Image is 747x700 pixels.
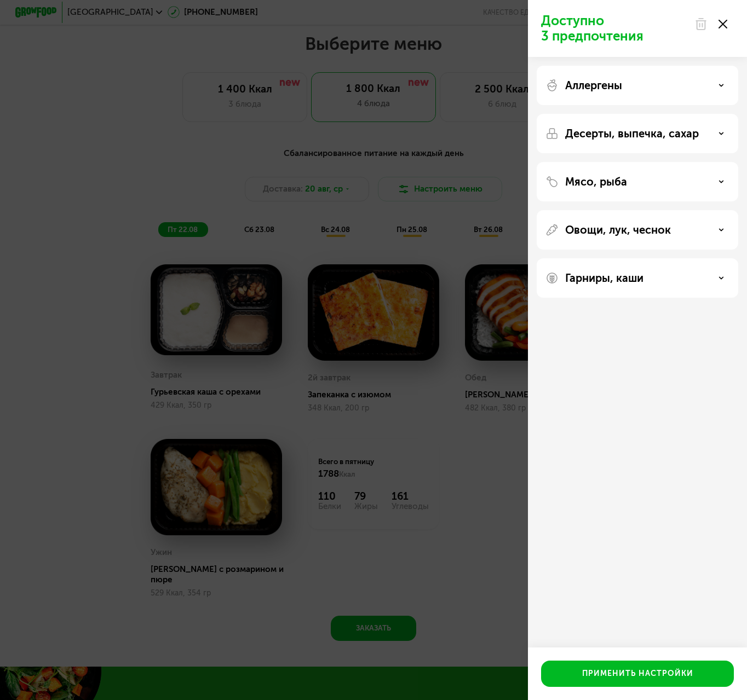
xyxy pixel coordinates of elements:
p: Гарниры, каши [565,271,643,285]
p: Аллергены [565,79,622,92]
p: Мясо, рыба [565,175,627,188]
p: Овощи, лук, чеснок [565,223,671,236]
p: Доступно 3 предпочтения [541,13,688,44]
div: Применить настройки [582,668,693,679]
p: Десерты, выпечка, сахар [565,127,699,140]
button: Применить настройки [541,661,734,687]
